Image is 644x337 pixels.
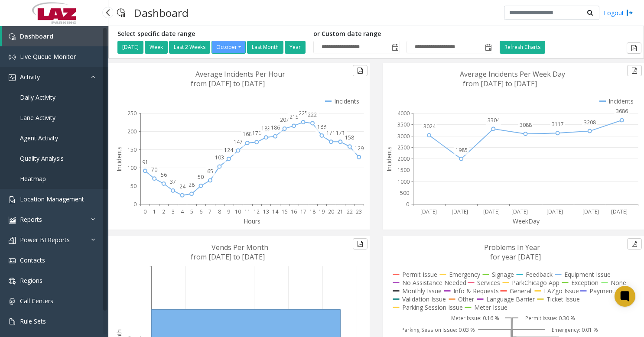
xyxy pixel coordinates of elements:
[143,208,146,215] text: 0
[127,146,137,153] text: 150
[117,2,125,23] img: pageIcon
[626,8,633,17] img: logout
[309,208,315,215] text: 18
[291,208,297,215] text: 16
[300,208,306,215] text: 17
[460,69,565,79] text: Average Incidents Per Week Day
[142,159,148,166] text: 91
[252,130,261,137] text: 170
[584,119,596,126] text: 3208
[604,8,633,17] a: Logout
[401,326,475,334] text: Parking Session Issue: 0.03 %
[190,208,193,215] text: 5
[500,41,545,54] button: Refresh Charts
[115,146,123,172] text: Incidents
[208,208,211,215] text: 7
[9,74,16,81] img: 'icon'
[234,138,243,146] text: 147
[285,41,306,54] button: Year
[328,208,334,215] text: 20
[247,41,283,54] button: Last Month
[198,173,204,181] text: 50
[215,154,224,161] text: 103
[511,208,528,215] text: [DATE]
[353,238,368,250] button: Export to pdf
[520,121,532,129] text: 3088
[313,30,493,38] h5: or Custom date range
[254,208,260,215] text: 12
[20,175,46,183] span: Heatmap
[627,238,642,250] button: Export to pdf
[179,183,186,190] text: 24
[397,155,410,162] text: 2000
[207,168,213,175] text: 65
[191,252,265,262] text: from [DATE] to [DATE]
[280,116,289,123] text: 207
[20,236,70,244] span: Power BI Reports
[9,54,16,61] img: 'icon'
[552,120,564,128] text: 3117
[20,317,46,325] span: Rule Sets
[9,33,16,40] img: 'icon'
[484,243,540,252] text: Problems In Year
[117,41,143,54] button: [DATE]
[9,237,16,244] img: 'icon'
[145,41,168,54] button: Week
[345,134,354,141] text: 158
[20,276,42,285] span: Regions
[356,208,362,215] text: 23
[9,298,16,305] img: 'icon'
[9,217,16,224] img: 'icon'
[151,166,157,173] text: 70
[483,41,493,53] span: Toggle popup
[243,130,252,138] text: 168
[20,113,55,122] span: Lane Activity
[400,189,409,197] text: 500
[397,110,410,117] text: 4000
[525,314,575,322] text: Permit Issue: 0.30 %
[406,201,409,208] text: 0
[546,208,563,215] text: [DATE]
[9,278,16,285] img: 'icon'
[397,133,410,140] text: 3000
[326,129,335,136] text: 171
[420,208,437,215] text: [DATE]
[627,42,641,54] button: Export to pdf
[172,208,175,215] text: 3
[169,41,210,54] button: Last 2 Weeks
[336,129,345,136] text: 171
[272,208,279,215] text: 14
[170,178,176,185] text: 37
[455,146,468,154] text: 1985
[20,93,55,101] span: Daily Activity
[224,146,234,154] text: 124
[181,208,184,215] text: 4
[353,65,368,76] button: Export to pdf
[423,123,436,130] text: 3024
[308,111,317,118] text: 222
[195,69,285,79] text: Average Incidents Per Hour
[133,201,137,208] text: 0
[483,208,500,215] text: [DATE]
[2,26,108,46] a: Dashboard
[582,208,599,215] text: [DATE]
[218,208,221,215] text: 8
[397,121,410,128] text: 3500
[127,164,137,172] text: 100
[244,217,260,225] text: Hours
[397,166,410,174] text: 1500
[282,208,288,215] text: 15
[20,32,53,40] span: Dashboard
[451,314,499,322] text: Meter Issue: 0.16 %
[117,30,307,38] h5: Select specific date range
[390,41,400,53] span: Toggle popup
[263,208,269,215] text: 13
[130,182,137,190] text: 50
[347,208,353,215] text: 22
[463,79,537,88] text: from [DATE] to [DATE]
[161,171,167,178] text: 56
[452,208,468,215] text: [DATE]
[397,178,410,185] text: 1000
[127,110,137,117] text: 250
[20,297,53,305] span: Call Centers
